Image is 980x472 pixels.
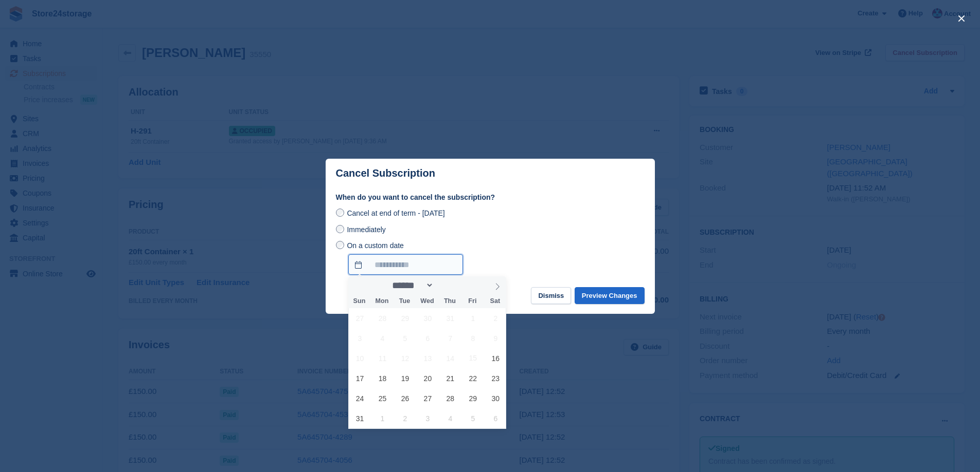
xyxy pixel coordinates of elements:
button: Dismiss [531,287,571,304]
span: August 29, 2025 [463,388,483,408]
span: Mon [370,298,393,305]
span: August 24, 2025 [350,388,370,408]
input: On a custom date [348,254,463,275]
span: August 3, 2025 [350,328,370,348]
span: August 27, 2025 [418,388,438,408]
span: August 18, 2025 [372,368,393,388]
span: July 27, 2025 [350,308,370,328]
input: Immediately [336,225,344,233]
span: Fri [461,298,484,305]
span: Immediately [347,225,385,234]
span: July 29, 2025 [395,308,415,328]
span: August 16, 2025 [486,348,506,368]
span: Sun [348,298,371,305]
span: August 10, 2025 [350,348,370,368]
span: September 5, 2025 [463,408,483,428]
span: August 22, 2025 [463,368,483,388]
span: August 1, 2025 [463,308,483,328]
span: August 21, 2025 [440,368,460,388]
span: Cancel at end of term - [DATE] [347,209,444,217]
span: July 28, 2025 [372,308,393,328]
span: August 6, 2025 [418,328,438,348]
span: August 13, 2025 [418,348,438,368]
input: Cancel at end of term - [DATE] [336,209,344,217]
span: August 15, 2025 [463,348,483,368]
button: Preview Changes [575,287,645,304]
span: August 9, 2025 [486,328,506,348]
span: August 25, 2025 [372,388,393,408]
span: August 28, 2025 [440,388,460,408]
span: Sat [484,298,506,305]
span: August 31, 2025 [350,408,370,428]
span: August 2, 2025 [486,308,506,328]
span: August 11, 2025 [372,348,393,368]
button: close [953,10,970,27]
span: September 3, 2025 [418,408,438,428]
span: July 30, 2025 [418,308,438,328]
span: August 20, 2025 [418,368,438,388]
span: August 5, 2025 [395,328,415,348]
span: Tue [393,298,416,305]
span: September 2, 2025 [395,408,415,428]
span: September 4, 2025 [440,408,460,428]
span: Thu [438,298,461,305]
input: On a custom date [336,241,344,249]
span: July 31, 2025 [440,308,460,328]
span: August 4, 2025 [372,328,393,348]
label: When do you want to cancel the subscription? [336,192,645,203]
span: August 26, 2025 [395,388,415,408]
span: September 6, 2025 [486,408,506,428]
span: On a custom date [347,241,404,250]
span: August 12, 2025 [395,348,415,368]
span: September 1, 2025 [372,408,393,428]
span: August 23, 2025 [486,368,506,388]
span: August 8, 2025 [463,328,483,348]
span: Wed [416,298,438,305]
span: August 17, 2025 [350,368,370,388]
input: Year [434,280,466,291]
span: August 14, 2025 [440,348,460,368]
select: Month [388,280,434,291]
span: August 7, 2025 [440,328,460,348]
span: August 30, 2025 [486,388,506,408]
p: Cancel Subscription [336,167,435,179]
span: August 19, 2025 [395,368,415,388]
